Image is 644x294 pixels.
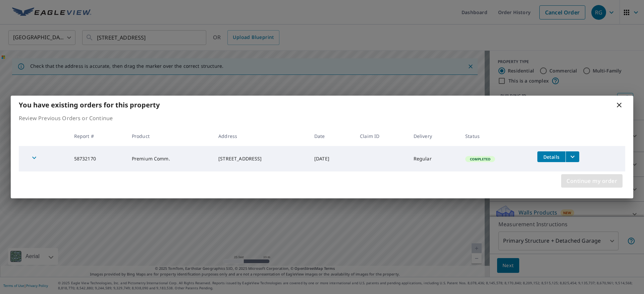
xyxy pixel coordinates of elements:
[537,151,566,162] button: detailsBtn-58732170
[561,174,623,188] button: Continue my order
[466,157,494,161] span: Completed
[309,146,355,171] td: [DATE]
[126,146,213,171] td: Premium Comm.
[541,154,561,160] span: Details
[408,126,460,146] th: Delivery
[69,146,126,171] td: 58732170
[19,100,160,109] b: You have existing orders for this property
[567,176,617,186] span: Continue my order
[69,126,126,146] th: Report #
[460,126,532,146] th: Status
[213,126,309,146] th: Address
[309,126,355,146] th: Date
[566,151,579,162] button: filesDropdownBtn-58732170
[355,126,408,146] th: Claim ID
[408,146,460,171] td: Regular
[218,155,304,162] div: [STREET_ADDRESS]
[126,126,213,146] th: Product
[19,114,625,122] p: Review Previous Orders or Continue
